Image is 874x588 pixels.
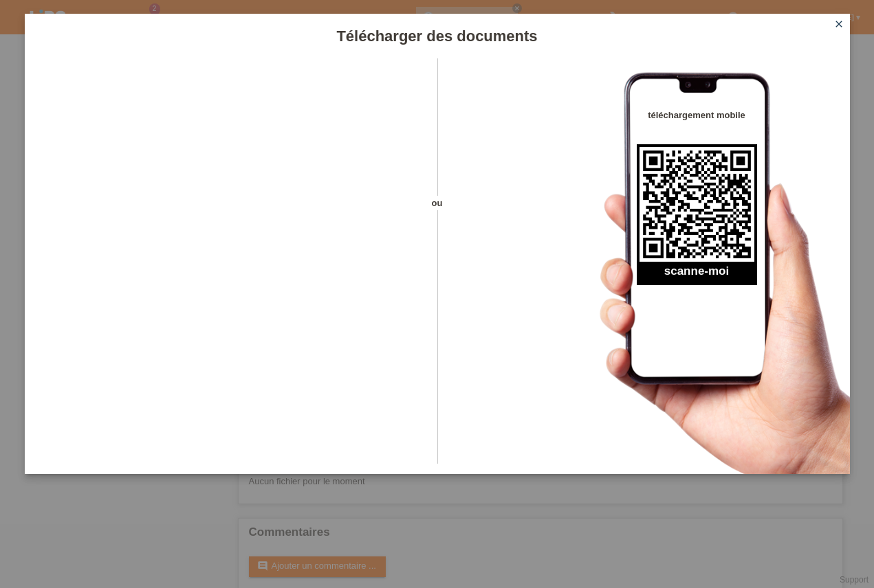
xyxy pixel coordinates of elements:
[830,17,848,33] a: close
[637,110,757,120] h4: téléchargement mobile
[45,93,413,436] iframe: Upload
[25,27,850,45] h1: Télécharger des documents
[413,196,461,210] span: ou
[637,264,757,285] h2: scanne-moi
[833,19,844,30] i: close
